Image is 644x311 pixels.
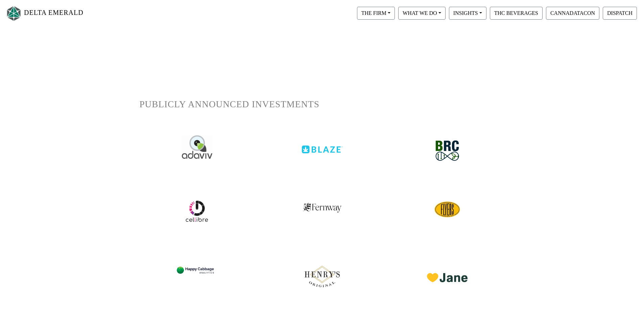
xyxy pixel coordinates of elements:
[488,10,544,16] a: THC BEVERAGES
[185,199,209,223] img: cellibre
[182,135,212,159] img: adaviv
[427,256,468,282] img: jane
[546,7,599,20] button: CANNADATACON
[302,135,342,153] img: blaze
[357,7,395,20] button: THE FIRM
[544,10,601,16] a: CANNADATACON
[430,135,464,166] img: brc
[302,256,342,290] img: henrys
[5,4,22,22] img: Logo
[449,7,486,20] button: INSIGHTS
[601,10,639,16] a: DISPATCH
[434,196,461,223] img: cellibre
[5,3,84,24] a: DELTA EMERALD
[140,99,505,110] h1: PUBLICLY ANNOUNCED INVESTMENTS
[398,7,446,20] button: WHAT WE DO
[303,196,342,213] img: fernway
[177,256,217,281] img: hca
[603,7,637,20] button: DISPATCH
[490,7,543,20] button: THC BEVERAGES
